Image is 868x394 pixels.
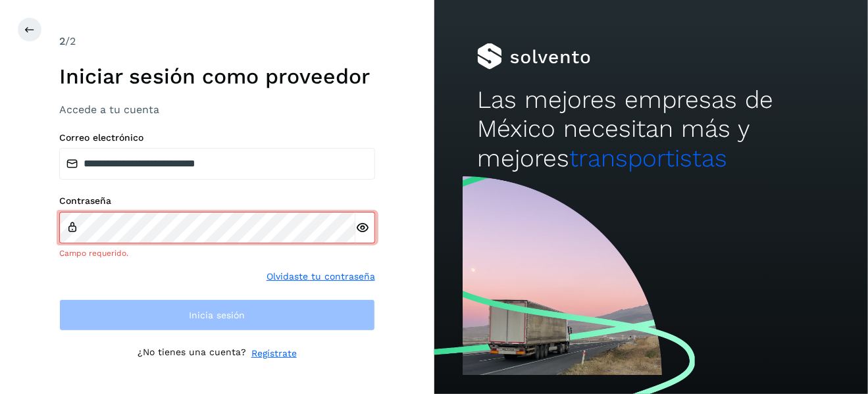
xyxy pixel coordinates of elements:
[569,144,727,172] span: transportistas
[59,132,375,143] label: Correo electrónico
[189,310,245,320] span: Inicia sesión
[59,64,375,89] h1: Iniciar sesión como proveedor
[138,347,246,360] p: ¿No tienes una cuenta?
[59,103,375,116] h3: Accede a tu cuenta
[59,195,375,207] label: Contraseña
[267,270,375,283] a: Olvidaste tu contraseña
[59,299,375,331] button: Inicia sesión
[251,347,297,360] a: Regístrate
[477,86,825,173] h2: Las mejores empresas de México necesitan más y mejores
[59,247,375,259] div: Campo requerido.
[59,35,65,47] span: 2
